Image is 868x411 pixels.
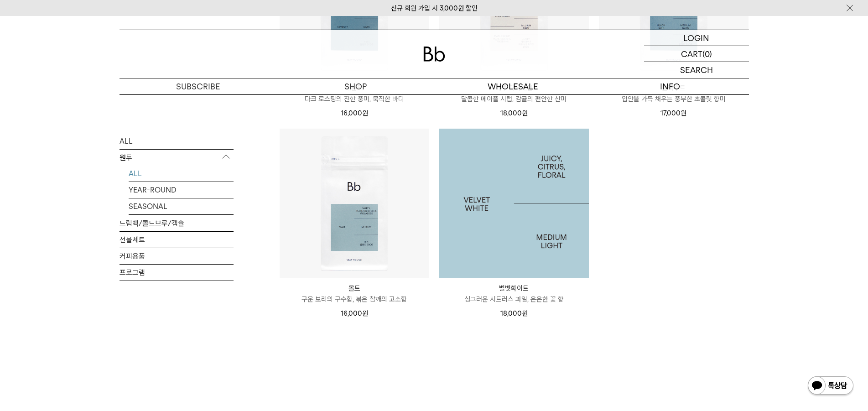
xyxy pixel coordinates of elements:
[681,109,686,117] span: 원
[660,109,686,117] span: 17,000
[280,94,429,104] p: 다크 로스팅의 진한 풍미, 묵직한 바디
[280,294,429,305] p: 구운 보리의 구수함, 볶은 참깨의 고소함
[277,78,434,94] a: SHOP
[341,309,368,317] span: 16,000
[681,46,702,62] p: CART
[120,133,234,149] a: ALL
[341,109,368,117] span: 16,000
[120,215,234,231] a: 드립백/콜드브루/캡슐
[522,309,528,317] span: 원
[439,129,589,278] img: 1000000025_add2_054.jpg
[702,46,712,62] p: (0)
[683,30,709,46] p: LOGIN
[439,129,589,278] a: 벨벳화이트
[644,30,749,46] a: LOGIN
[522,109,528,117] span: 원
[280,129,429,278] img: 몰트
[439,294,589,305] p: 싱그러운 시트러스 과일, 은은한 꽃 향
[500,109,528,117] span: 18,000
[129,198,234,214] a: SEASONAL
[129,165,234,181] a: ALL
[439,94,589,104] p: 달콤한 메이플 시럽, 감귤의 편안한 산미
[439,283,589,305] a: 벨벳화이트 싱그러운 시트러스 과일, 은은한 꽃 향
[362,109,368,117] span: 원
[129,182,234,198] a: YEAR-ROUND
[807,375,854,397] img: 카카오톡 채널 1:1 채팅 버튼
[434,78,592,94] p: WHOLESALE
[120,78,277,94] a: SUBSCRIBE
[120,248,234,264] a: 커피용품
[592,78,749,94] p: INFO
[680,62,713,78] p: SEARCH
[423,47,445,62] img: 로고
[280,283,429,294] p: 몰트
[500,309,528,317] span: 18,000
[280,283,429,305] a: 몰트 구운 보리의 구수함, 볶은 참깨의 고소함
[120,149,234,166] p: 원두
[391,4,478,12] a: 신규 회원 가입 시 3,000원 할인
[362,309,368,317] span: 원
[120,231,234,247] a: 선물세트
[120,264,234,280] a: 프로그램
[439,283,589,294] p: 벨벳화이트
[599,94,748,104] p: 입안을 가득 채우는 풍부한 초콜릿 향미
[644,46,749,62] a: CART (0)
